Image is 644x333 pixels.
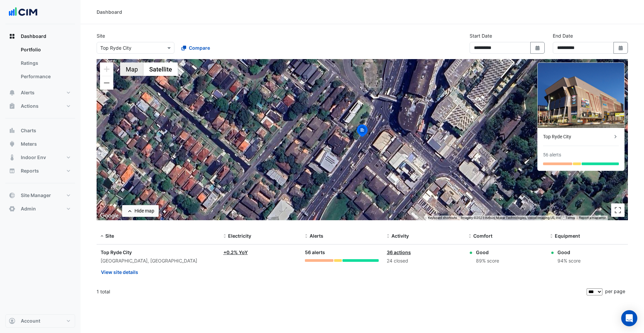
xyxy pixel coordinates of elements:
button: Actions [5,99,75,113]
span: Comfort [473,233,492,239]
button: Show street map [120,62,144,76]
button: Indoor Env [5,151,75,164]
span: Reports [21,168,39,174]
div: Open Intercom Messenger [621,310,637,326]
span: Actions [21,103,39,109]
button: Keyboard shortcuts [428,216,457,220]
button: Charts [5,124,75,137]
button: Site Manager [5,189,75,202]
a: Report a map error [579,216,606,220]
label: Site [97,32,105,39]
app-icon: Indoor Env [9,154,15,161]
a: Terms [566,216,575,220]
app-icon: Alerts [9,89,15,96]
div: 56 alerts [543,151,561,158]
span: Compare [189,44,210,51]
button: Zoom in [100,62,113,76]
span: Alerts [310,233,323,239]
span: Equipment [555,233,580,239]
a: Click to see this area on Google Maps [98,211,120,220]
app-icon: Actions [9,103,15,109]
button: Toggle fullscreen view [611,203,625,217]
span: Admin [21,205,36,212]
fa-icon: Select Date [535,45,541,51]
label: Start Date [470,32,492,39]
div: Hide map [135,207,154,215]
span: Alerts [21,89,35,96]
span: Meters [21,141,37,147]
label: End Date [553,32,573,39]
app-icon: Meters [9,141,15,147]
img: Google [98,211,120,220]
div: 56 alerts [305,249,379,256]
div: 24 closed [387,257,461,265]
button: Hide map [122,205,159,217]
button: Account [5,314,75,328]
span: Account [21,318,40,324]
img: Company Logo [8,5,38,19]
img: Top Ryde City [538,63,624,128]
button: Reports [5,164,75,178]
a: Portfolio [15,43,75,56]
span: Charts [21,127,36,134]
div: Dashboard [5,43,75,86]
span: Imagery ©2025 Airbus, Maxar Technologies, Vexcel Imaging US, Inc. [461,216,561,220]
button: Compare [177,42,214,54]
app-icon: Charts [9,127,15,134]
div: 1 total [97,283,585,300]
span: Site Manager [21,192,51,199]
a: Performance [15,70,75,83]
span: per page [605,288,625,294]
app-icon: Admin [9,205,15,212]
app-icon: Dashboard [9,33,15,40]
div: 94% score [557,257,581,265]
a: +0.2% YoY [223,249,248,255]
span: Dashboard [21,33,46,40]
img: site-pin-selected.svg [355,124,370,140]
div: Top Ryde City [101,249,215,256]
div: Dashboard [97,8,122,15]
button: View site details [101,266,139,278]
div: Good [476,249,499,256]
app-icon: Reports [9,168,15,174]
fa-icon: Select Date [618,45,624,51]
div: Good [557,249,581,256]
span: Indoor Env [21,154,46,161]
button: Alerts [5,86,75,99]
button: Zoom out [100,76,113,90]
div: [GEOGRAPHIC_DATA], [GEOGRAPHIC_DATA] [101,257,215,265]
button: Show satellite imagery [144,62,178,76]
span: Site [105,233,114,239]
app-icon: Site Manager [9,192,15,199]
a: Ratings [15,56,75,70]
span: Electricity [228,233,251,239]
div: 89% score [476,257,499,265]
a: 36 actions [387,249,411,255]
button: Dashboard [5,30,75,43]
span: Activity [391,233,409,239]
button: Meters [5,137,75,151]
button: Admin [5,202,75,216]
div: Top Ryde City [543,133,612,140]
